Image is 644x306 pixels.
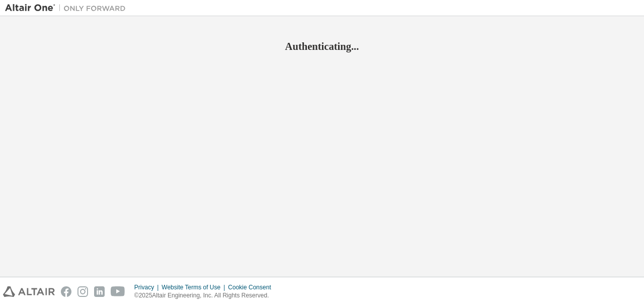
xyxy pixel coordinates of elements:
div: Website Terms of Use [162,283,228,291]
div: Privacy [134,283,162,291]
p: © 2025 Altair Engineering, Inc. All Rights Reserved. [134,291,277,300]
h2: Authenticating... [5,40,639,53]
img: altair_logo.svg [3,286,55,297]
img: youtube.svg [111,286,125,297]
img: facebook.svg [61,286,71,297]
img: Altair One [5,3,131,13]
img: instagram.svg [77,286,88,297]
img: linkedin.svg [94,286,105,297]
div: Cookie Consent [228,283,277,291]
